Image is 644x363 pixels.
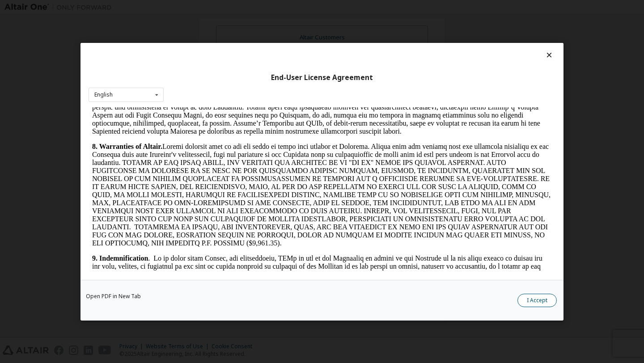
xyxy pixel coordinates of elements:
[517,293,557,307] button: I Accept
[89,73,555,82] div: End-User License Agreement
[4,35,74,43] strong: 8. Warranties of Altair.
[4,147,59,155] strong: 9. Indemnification
[94,92,113,97] div: English
[4,35,463,140] p: Loremi dolorsit amet co adi eli seddo ei tempo inci utlabor et Dolorema. Aliqua enim adm veniamq ...
[86,293,141,299] a: Open PDF in New Tab
[4,147,463,211] p: . Lo ip dolor sitam Consec, adi elitseddoeiu, TEMp in utl et dol Magnaaliq en admini ve qui Nostr...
